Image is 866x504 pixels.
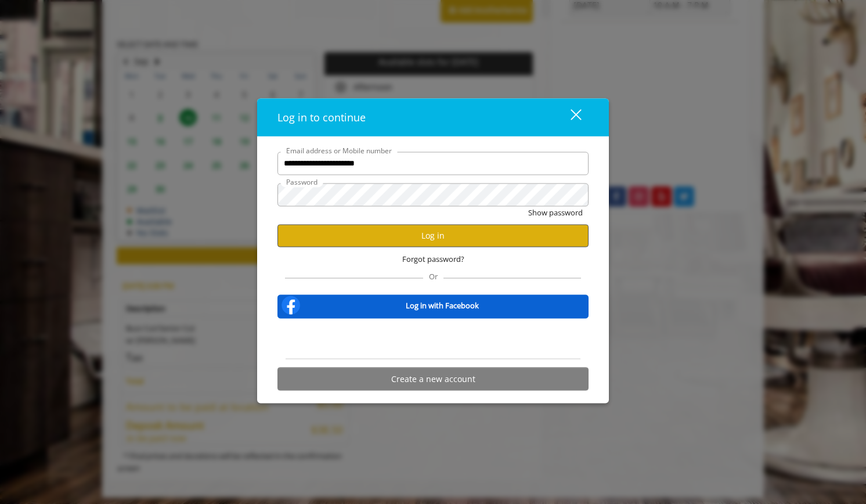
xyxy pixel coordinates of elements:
button: Create a new account [277,368,589,390]
input: Password [277,183,589,206]
button: Show password [528,206,583,218]
input: Email address or Mobile number [277,152,589,175]
img: facebook-logo [279,294,302,317]
b: Log in with Facebook [406,300,479,312]
iframe: Sign in with Google Button [374,326,492,352]
button: Log in [277,224,589,247]
div: close dialog [557,109,580,126]
span: Forgot password? [402,253,464,265]
span: Log in to continue [277,110,366,124]
button: close dialog [549,105,589,129]
span: Or [423,271,443,282]
label: Email address or Mobile number [280,145,398,156]
label: Password [280,176,323,187]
